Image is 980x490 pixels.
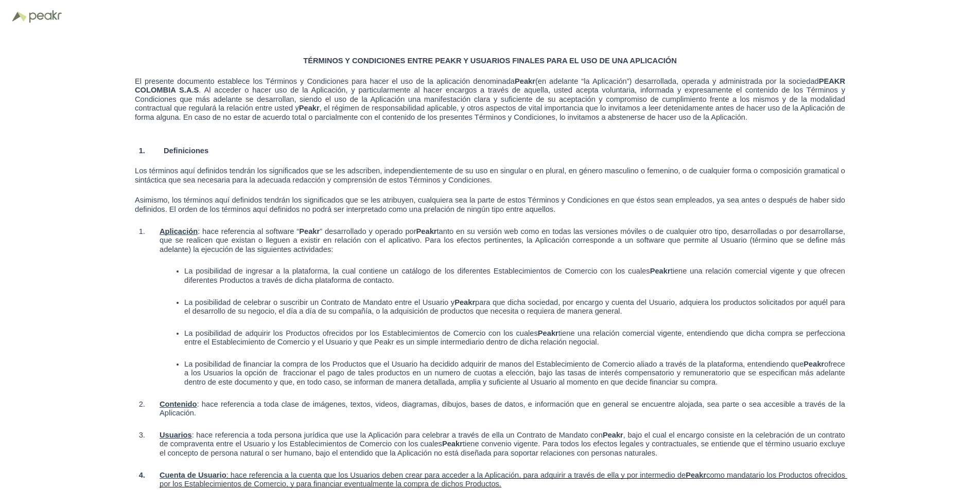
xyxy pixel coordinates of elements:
[184,329,847,347] span: tiene una relación comercial vigente, entendiendo que dicha compra se perfecciona entre el Establ...
[686,471,706,479] span: Peakr
[650,267,671,275] span: Peakr
[538,329,558,337] span: Peakr
[303,57,677,65] span: TÉRMINOS Y CONDICIONES ENTRE PEAKR Y USUARIOS FINALES PARA EL USO DE UNA APLICACIÓN
[135,86,847,112] span: . Al acceder o hacer uso de la Aplicación, y particularmente al hacer encargos a través de aquell...
[226,471,686,479] span: : hace referencia a la cuenta que los Usuarios deben crear para acceder a la Aplicación, para adq...
[29,10,62,23] img: Peakr
[160,431,847,448] span: , bajo el cual el encargo consiste en la celebración de un contrato de compraventa entre el Usuar...
[299,227,320,235] span: Peakr
[160,227,198,235] span: Aplicación
[515,77,535,85] span: Peakr
[160,227,847,253] span: tanto en su versión web como en todas las versiones móviles o de cualquier otro tipo, desarrollad...
[803,360,824,368] span: Peakr
[160,400,197,408] span: Contenido
[184,267,847,284] span: tiene una relación comercial vigente y que ofrecen diferentes Productos a través de dicha platafo...
[416,227,437,235] span: Peakr
[198,227,299,235] span: : hace referencia al software “
[184,298,454,306] span: La posibilidad de celebrar o suscribir un Contrato de Mandato entre el Usuario y
[135,167,847,184] span: Los términos aquí definidos tendrán los significados que se les adscriben, independientemente de ...
[135,196,847,213] span: Asimismo, los términos aquí definidos tendrán los significados que se les atribuyen, cualquiera s...
[184,267,650,275] span: La posibilidad de ingresar a la plataforma, la cual contiene un catálogo de los diferentes Establ...
[184,360,803,368] span: La posibilidad de financiar la compra de los Productos que el Usuario ha decidido adquirir de man...
[184,360,847,386] span: ofrece a los Usuarios la opción de fraccionar el pago de tales productos en un numero de cuotas a...
[320,227,416,235] span: ” desarrollado y operado por
[160,400,847,418] span: : hace referencia a toda clase de imágenes, textos, videos, diagramas, dibujos, bases de datos, e...
[135,77,847,95] span: PEAKR COLOMBIA S.A.S
[603,431,623,439] span: Peakr
[184,329,538,337] span: La posibilidad de adquirir los Productos ofrecidos por los Establecimientos de Comercio con los c...
[299,104,320,112] span: Peakr
[160,431,192,439] span: Usuarios
[184,298,847,316] span: para que dicha sociedad, por encargo y cuenta del Usuario, adquiera los productos solicitados por...
[442,440,463,448] span: Peakr
[160,471,226,479] span: Cuenta de Usuario
[535,77,819,85] span: (en adelante “la Aplicación”) desarrollada, operada y administrada por la sociedad
[135,104,847,121] span: , el régimen de responsabilidad aplicable, y otros aspectos de vital importancia que lo invitamos...
[12,11,27,22] img: Logo
[192,431,603,439] span: : hace referencia a toda persona jurídica que use la Aplicación para celebrar a través de ella un...
[160,440,847,457] span: tiene convenio vigente. Para todos los efectos legales y contractuales, se entiende que el términ...
[164,147,208,155] span: Definiciones
[135,77,515,85] span: El presente documento establece los Términos y Condiciones para hacer el uso de la aplicación den...
[160,471,847,488] span: como mandatario los Productos ofrecidos por los Establecimientos de Comercio, y para financiar ev...
[454,298,475,306] span: Peakr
